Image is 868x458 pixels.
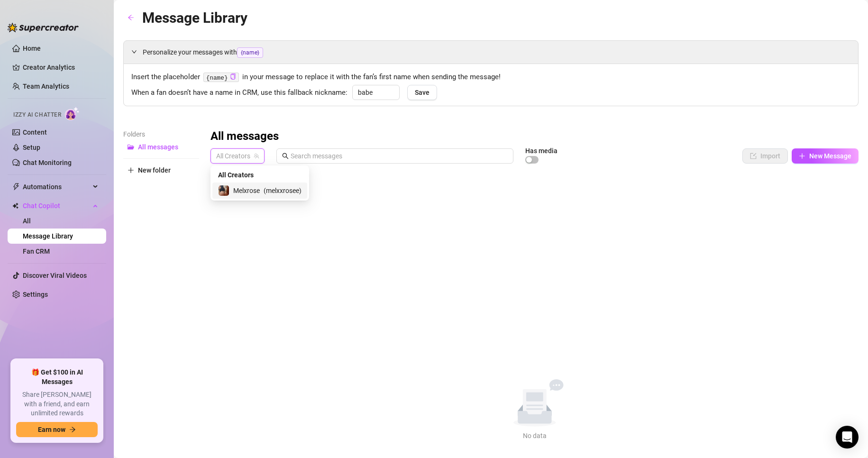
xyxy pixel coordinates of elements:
[138,166,171,174] span: New folder
[525,148,557,154] article: Has media
[291,151,508,161] input: Search messages
[69,426,76,433] span: arrow-right
[230,73,236,81] button: Click to Copy
[799,153,805,159] span: plus
[123,139,199,155] button: All messages
[128,167,134,174] span: plus
[407,85,437,100] button: Save
[218,170,254,180] span: All Creators
[123,163,199,178] button: New folder
[23,198,90,213] span: Chat Copilot
[23,60,99,75] a: Creator Analytics
[12,183,20,191] span: thunderbolt
[233,185,260,196] span: Melxrose
[836,426,859,449] div: Open Intercom Messenger
[8,23,79,32] img: logo-BBDzfeDw.svg
[23,45,41,52] a: Home
[23,232,73,240] a: Message Library
[13,110,61,119] span: Izzy AI Chatter
[23,291,48,298] a: Settings
[12,202,18,209] img: Chat Copilot
[23,128,47,136] a: Content
[23,144,40,151] a: Setup
[131,87,347,99] span: When a fan doesn’t have a name in CRM, use this fallback nickname:
[491,431,578,441] div: No data
[143,47,850,58] span: Personalize your messages with
[282,153,289,159] span: search
[792,148,859,164] button: New Message
[23,82,69,90] a: Team Analytics
[138,143,178,151] span: All messages
[128,144,134,150] span: folder-open
[124,41,858,64] div: Personalize your messages with{name}
[123,129,199,139] article: Folders
[23,247,50,255] a: Fan CRM
[16,368,98,386] span: 🎁 Get $100 in AI Messages
[38,426,65,433] span: Earn now
[216,149,259,163] span: All Creators
[128,14,134,21] span: arrow-left
[23,272,87,279] a: Discover Viral Videos
[237,47,263,58] span: {name}
[254,153,259,159] span: team
[203,73,239,82] code: {name}
[415,89,429,96] span: Save
[16,390,98,418] span: Share [PERSON_NAME] with a friend, and earn unlimited rewards
[16,422,98,437] button: Earn nowarrow-right
[65,107,80,120] img: AI Chatter
[23,159,72,166] a: Chat Monitoring
[210,129,279,144] h3: All messages
[219,185,229,196] img: Melxrose
[142,7,247,29] article: Message Library
[23,217,31,225] a: All
[742,148,788,164] button: Import
[230,73,236,80] span: copy
[264,185,302,196] span: ( melxxrosee )
[23,179,90,194] span: Automations
[131,72,850,83] span: Insert the placeholder in your message to replace it with the fan’s first name when sending the m...
[131,49,137,55] span: expanded
[809,152,851,160] span: New Message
